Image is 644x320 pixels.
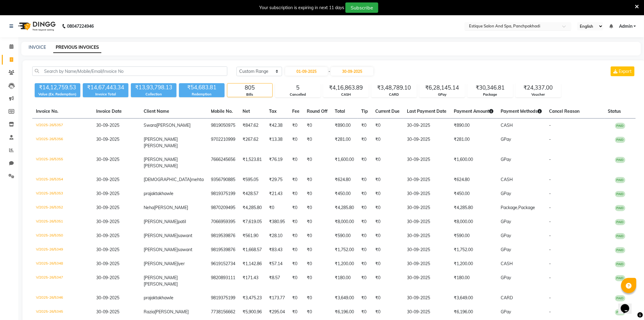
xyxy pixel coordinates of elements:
[549,108,579,114] span: Cancel Reason
[331,67,373,76] input: End Date
[518,205,535,210] span: Package
[501,177,513,182] span: CASH
[265,119,289,133] td: ₹42.38
[265,215,289,229] td: ₹380.95
[450,271,497,291] td: ₹180.00
[372,229,403,243] td: ₹0
[35,92,80,97] div: Value (Ex. Redemption)
[615,295,625,301] span: PAID
[549,275,551,280] span: -
[450,229,497,243] td: ₹590.00
[331,243,358,257] td: ₹1,752.00
[265,229,289,243] td: ₹28.10
[239,133,265,153] td: ₹267.62
[307,108,327,114] span: Round Off
[372,187,403,201] td: ₹0
[615,177,625,183] span: PAID
[239,215,265,229] td: ₹7,619.05
[549,219,551,224] span: -
[615,247,625,253] span: PAID
[32,133,93,153] td: V/2025-26/5356
[549,233,551,238] span: -
[331,229,358,243] td: ₹590.00
[403,187,450,201] td: 30-09-2025
[265,243,289,257] td: ₹83.43
[358,271,372,291] td: ₹0
[239,201,265,215] td: ₹4,285.80
[372,215,403,229] td: ₹0
[501,205,518,210] span: Package,
[32,66,227,76] input: Search by Name/Mobile/Email/Invoice No
[303,153,331,173] td: ₹0
[96,219,119,224] span: 30-09-2025
[450,201,497,215] td: ₹4,285.80
[615,137,625,143] span: PAID
[144,233,178,238] span: [PERSON_NAME]
[178,219,186,224] span: patil
[501,309,511,315] span: GPay
[83,92,128,97] div: Invoice Total
[289,119,303,133] td: ₹0
[144,143,178,148] span: [PERSON_NAME]
[211,108,233,114] span: Mobile No.
[207,243,239,257] td: 9819539876
[265,201,289,215] td: ₹0
[303,201,331,215] td: ₹0
[403,201,450,215] td: 30-09-2025
[372,133,403,153] td: ₹0
[265,173,289,187] td: ₹29.75
[403,119,450,133] td: 30-09-2025
[372,173,403,187] td: ₹0
[96,157,119,162] span: 30-09-2025
[144,205,154,210] span: Neha
[372,291,403,305] td: ₹0
[265,305,289,319] td: ₹295.04
[420,84,465,92] div: ₹6,28,145.14
[501,219,511,224] span: GPay
[207,215,239,229] td: 7066959395
[549,309,551,315] span: -
[615,261,625,267] span: PAID
[358,153,372,173] td: ₹0
[155,309,189,315] span: [PERSON_NAME]
[32,215,93,229] td: V/2025-26/5351
[96,137,119,142] span: 30-09-2025
[32,201,93,215] td: V/2025-26/5352
[331,153,358,173] td: ₹1,600.00
[615,233,625,239] span: PAID
[191,177,204,182] span: mehta
[159,295,173,300] span: khawle
[372,92,417,97] div: CARD
[358,173,372,187] td: ₹0
[239,119,265,133] td: ₹847.62
[275,92,320,97] div: Cancelled
[265,187,289,201] td: ₹21.43
[303,173,331,187] td: ₹0
[403,215,450,229] td: 30-09-2025
[303,305,331,319] td: ₹0
[403,305,450,319] td: 30-09-2025
[35,83,80,92] div: ₹14,12,759.53
[289,243,303,257] td: ₹0
[207,257,239,271] td: 9619152734
[615,275,625,281] span: PAID
[227,92,272,97] div: Bills
[615,219,625,225] span: PAID
[331,271,358,291] td: ₹180.00
[275,84,320,92] div: 5
[501,191,511,196] span: GPay
[450,305,497,319] td: ₹6,196.00
[403,291,450,305] td: 30-09-2025
[303,271,331,291] td: ₹0
[289,305,303,319] td: ₹0
[289,215,303,229] td: ₹0
[144,123,156,128] span: Swara
[144,177,191,182] span: [DEMOGRAPHIC_DATA]
[403,243,450,257] td: 30-09-2025
[372,153,403,173] td: ₹0
[611,66,635,76] button: Export
[29,44,46,50] a: INVOICE
[265,291,289,305] td: ₹173.77
[96,205,119,210] span: 30-09-2025
[324,92,369,97] div: CASH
